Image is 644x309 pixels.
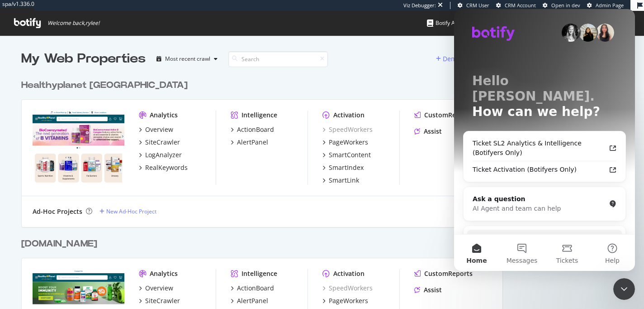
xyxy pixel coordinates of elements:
[322,163,364,172] a: SmartIndex
[139,284,173,293] a: Overview
[403,2,436,9] div: Viz Debugger:
[454,9,635,271] iframe: Intercom live chat
[150,269,178,278] div: Analytics
[99,208,156,215] a: New Ad-Hoc Project
[333,269,365,278] div: Activation
[139,296,180,305] a: SiteCrawler
[145,163,188,172] div: RealKeywords
[150,111,178,120] div: Analytics
[139,125,173,134] a: Overview
[231,284,274,293] a: ActionBoard
[153,52,221,66] button: Most recent crawl
[543,2,580,9] a: Open in dev
[231,296,268,305] a: AlertPanel
[414,111,473,120] a: CustomReports
[145,296,180,305] div: SiteCrawler
[424,285,442,295] div: Assist
[21,79,191,92] a: Healthyplanet [GEOGRAPHIC_DATA]
[424,127,442,136] div: Assist
[145,284,173,293] div: Overview
[436,52,505,66] button: Demo Web Property
[322,125,373,134] a: SpeedWorkers
[414,285,442,295] a: Assist
[329,296,368,305] div: PageWorkers
[424,269,473,278] div: CustomReports
[551,2,580,9] span: Open in dev
[322,176,359,185] a: SmartLink
[427,19,475,28] div: Botify Academy
[145,150,182,159] div: LogAnalyzer
[139,138,180,147] a: SiteCrawler
[241,111,277,120] div: Intelligence
[436,55,505,63] a: Demo Web Property
[424,111,473,120] div: CustomReports
[237,284,274,293] div: ActionBoard
[21,50,146,68] div: My Web Properties
[21,237,101,251] a: [DOMAIN_NAME]
[21,79,188,92] div: Healthyplanet [GEOGRAPHIC_DATA]
[231,125,274,134] a: ActionBoard
[106,208,156,215] div: New Ad-Hoc Project
[587,2,624,9] a: Admin Page
[458,2,489,9] a: CRM User
[33,111,124,184] img: https://www.healthyplanetcanada.com/
[322,284,373,293] a: SpeedWorkers
[414,127,442,136] a: Assist
[237,138,268,147] div: AlertPanel
[496,2,536,9] a: CRM Account
[505,2,536,9] span: CRM Account
[466,2,489,9] span: CRM User
[145,138,180,147] div: SiteCrawler
[329,163,364,172] div: SmartIndex
[322,150,371,159] a: SmartContent
[139,150,182,159] a: LogAnalyzer
[613,278,635,300] iframe: Intercom live chat
[322,296,368,305] a: PageWorkers
[145,125,173,134] div: Overview
[165,56,210,62] div: Most recent crawl
[33,207,82,216] div: Ad-Hoc Projects
[231,138,268,147] a: AlertPanel
[241,269,277,278] div: Intelligence
[322,138,368,147] a: PageWorkers
[237,296,268,305] div: AlertPanel
[414,269,473,278] a: CustomReports
[21,237,97,251] div: [DOMAIN_NAME]
[333,111,365,120] div: Activation
[329,138,368,147] div: PageWorkers
[228,51,328,67] input: Search
[427,11,475,35] a: Botify Academy
[237,125,274,134] div: ActionBoard
[443,54,503,63] div: Demo Web Property
[329,176,359,185] div: SmartLink
[139,163,188,172] a: RealKeywords
[47,19,99,27] span: Welcome back, rylee !
[329,150,371,159] div: SmartContent
[596,2,624,9] span: Admin Page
